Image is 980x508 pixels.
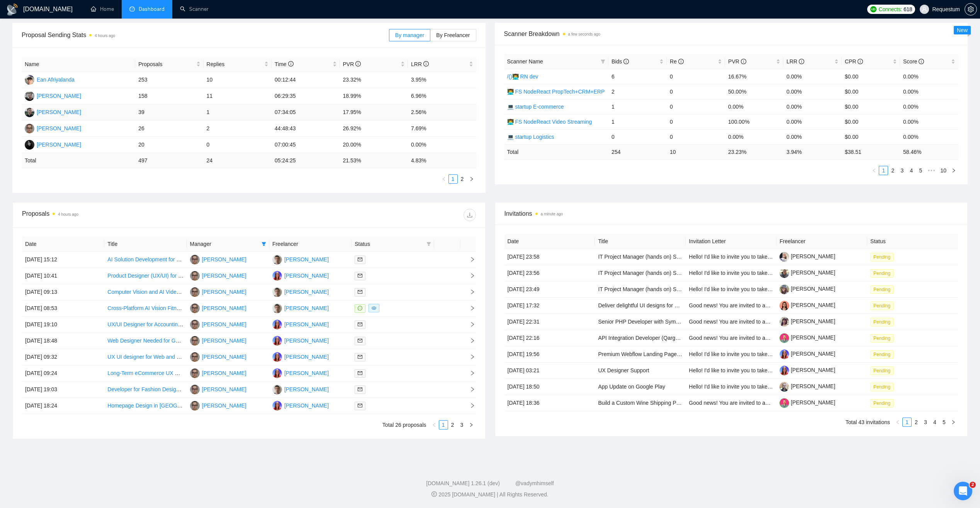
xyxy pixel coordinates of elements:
[135,57,203,72] th: Proposals
[870,367,893,375] span: Pending
[202,385,246,394] div: [PERSON_NAME]
[780,286,835,292] a: [PERSON_NAME]
[799,59,804,64] span: info-circle
[780,333,789,343] img: c1eXUdwHc_WaOcbpPFtMJupqop6zdMumv1o7qBBEoYRQ7Y2b-PMuosOa1Pnj0gGm9V
[507,104,564,110] a: 💻 startup E-commerce
[190,353,246,360] a: IK[PERSON_NAME]
[272,271,282,281] img: IP
[272,337,329,343] a: IP[PERSON_NAME]
[888,166,897,175] a: 2
[272,104,340,121] td: 07:34:05
[272,353,329,360] a: IP[PERSON_NAME]
[922,7,927,12] span: user
[439,421,448,429] a: 1
[22,57,135,72] th: Name
[6,3,19,16] img: logo
[426,242,431,246] span: filter
[598,254,814,260] a: IT Project Manager (hands on) Social Media Platform Algorithms Backend Frontend UI/UX
[598,286,814,292] a: IT Project Manager (hands on) Social Media Platform Algorithms Backend Frontend UI/UX
[272,386,329,392] a: VS[PERSON_NAME]
[780,269,835,276] a: [PERSON_NAME]
[870,335,897,341] a: Pending
[598,400,813,406] a: Build a Custom Wine Shipping Platform: API Integrations + Unified UI (Alcohol Fulfillment)
[135,88,203,104] td: 158
[608,114,667,129] td: 1
[951,420,956,424] span: right
[202,304,246,312] div: [PERSON_NAME]
[921,418,930,426] a: 3
[432,423,436,427] span: left
[107,321,229,327] a: UX/UI Designer for Accounting/Finance AI Platform
[912,418,921,427] li: 2
[900,114,958,129] td: 0.00%
[608,99,667,114] td: 1
[667,99,725,114] td: 0
[940,418,948,426] a: 5
[260,238,268,250] span: filter
[408,72,476,88] td: 3.95%
[507,119,592,125] a: 👨‍💻 FS NodeReact Video Streaming
[858,59,863,64] span: info-circle
[507,58,543,65] span: Scanner Name
[272,72,340,88] td: 00:12:44
[107,273,282,279] a: Product Designer (UX/UI) for Mystical Astrology-Style AI Companion App
[202,353,246,361] div: [PERSON_NAME]
[204,121,272,137] td: 2
[870,302,897,309] a: Pending
[925,166,938,175] li: Next 5 Pages
[129,6,135,12] span: dashboard
[107,354,203,360] a: UX UI designer for Web and Mobile App
[207,60,263,68] span: Replies
[448,174,458,184] li: 1
[272,272,329,278] a: IP[PERSON_NAME]
[262,242,266,246] span: filter
[204,104,272,121] td: 1
[870,351,897,357] a: Pending
[272,303,282,313] img: VS
[426,480,500,486] a: [DOMAIN_NAME] 1.26.1 (dev)
[467,420,476,430] button: right
[272,121,340,137] td: 44:48:43
[725,99,783,114] td: 0.00%
[907,166,916,175] li: 4
[272,320,282,329] img: IP
[25,75,34,85] img: EA
[190,385,200,394] img: IK
[358,355,362,359] span: mail
[515,480,554,486] a: @vadymhimself
[916,166,925,175] a: 5
[598,270,814,276] a: IT Project Manager (hands on) Social Media Platform Algorithms Backend Frontend UI/UX
[204,88,272,104] td: 11
[879,5,902,14] span: Connects:
[358,371,362,375] span: mail
[870,254,897,260] a: Pending
[95,34,115,38] time: 4 hours ago
[903,418,911,426] a: 1
[870,319,897,325] a: Pending
[870,399,893,407] span: Pending
[272,385,282,394] img: VS
[272,287,282,297] img: VS
[91,6,114,12] a: homeHome
[870,270,897,276] a: Pending
[611,58,629,65] span: Bids
[190,321,246,327] a: IK[PERSON_NAME]
[912,418,921,426] a: 2
[898,166,906,175] a: 3
[870,269,893,278] span: Pending
[272,256,329,262] a: VS[PERSON_NAME]
[780,351,835,357] a: [PERSON_NAME]
[888,166,897,175] li: 2
[954,482,972,500] iframe: Intercom live chat
[408,104,476,121] td: 2.56%
[780,268,789,278] img: c1Nc6HCaTIBhUKjqyLGbjya2Y3MaQAaCFMZeZ-tDvUA92rznFdOuvse-7MkyQCCSa3
[842,114,900,129] td: $0.00
[37,140,81,149] div: [PERSON_NAME]
[725,114,783,129] td: 100.00%
[780,317,789,327] img: c1r46FZWDF272hwS8y35vKh3TA0foOzbJmjbqYnhBo2rDWZqajwuat7Ex5rHv6Qmc8
[448,420,457,430] li: 2
[467,174,476,184] button: right
[358,306,362,310] span: message
[467,420,476,430] li: Next Page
